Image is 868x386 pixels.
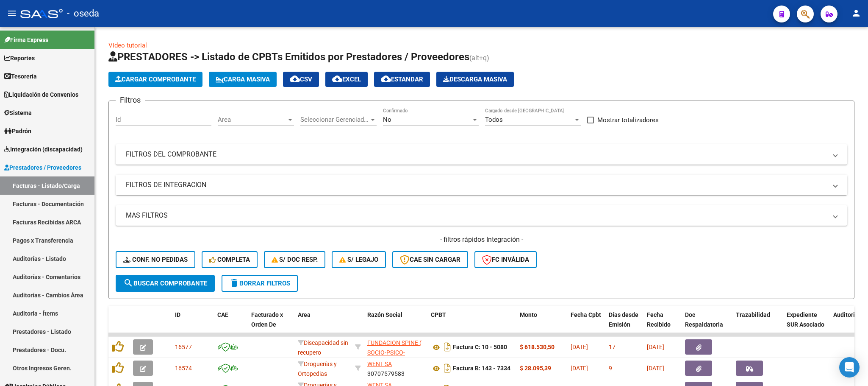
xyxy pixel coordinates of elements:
[485,116,503,123] span: Todos
[364,306,427,343] datatable-header-cell: Razón Social
[175,311,180,318] span: ID
[367,359,424,377] div: 30707579583
[367,339,422,375] span: FUNDACION SPINE ( SOCIO-PSICO-INMUNO-NEURO-ENDOCRINOLOGIA)
[400,256,460,263] span: CAE SIN CARGAR
[298,311,311,318] span: Area
[516,306,567,343] datatable-header-cell: Monto
[4,72,37,81] span: Tesorería
[4,126,31,136] span: Padrón
[298,339,348,356] span: Discapacidad sin recupero
[520,311,537,318] span: Monto
[209,256,250,263] span: Completa
[442,361,453,375] i: Descargar documento
[374,72,430,87] button: Estandar
[217,311,228,318] span: CAE
[851,8,861,18] mat-icon: person
[108,51,469,63] span: PRESTADORES -> Listado de CPBTs Emitidos por Prestadores / Proveedores
[736,311,770,318] span: Trazabilidad
[115,76,196,83] span: Cargar Comprobante
[264,251,326,268] button: S/ Doc Resp.
[469,54,489,62] span: (alt+q)
[339,256,378,263] span: S/ legajo
[123,256,188,263] span: Conf. no pedidas
[272,256,318,263] span: S/ Doc Resp.
[116,235,847,244] h4: - filtros rápidos Integración -
[218,116,286,123] span: Area
[126,211,827,220] mat-panel-title: MAS FILTROS
[474,251,537,268] button: FC Inválida
[643,306,682,343] datatable-header-cell: Fecha Recibido
[685,311,723,328] span: Doc Respaldatoria
[332,74,342,84] mat-icon: cloud_download
[175,365,192,372] span: 16574
[571,365,588,372] span: [DATE]
[108,42,147,49] a: Video tutorial
[609,344,616,350] span: 17
[290,76,312,83] span: CSV
[442,340,453,354] i: Descargar documento
[116,94,145,106] h3: Filtros
[367,311,402,318] span: Razón Social
[4,53,35,63] span: Reportes
[332,76,361,83] span: EXCEL
[290,74,300,84] mat-icon: cloud_download
[116,175,847,195] mat-expansion-panel-header: FILTROS DE INTEGRACION
[214,306,248,343] datatable-header-cell: CAE
[482,256,529,263] span: FC Inválida
[116,144,847,165] mat-expansion-panel-header: FILTROS DEL COMPROBANTE
[123,278,133,288] mat-icon: search
[4,108,32,117] span: Sistema
[647,311,671,328] span: Fecha Recibido
[431,311,446,318] span: CPBT
[787,311,824,328] span: Expediente SUR Asociado
[116,275,215,292] button: Buscar Comprobante
[833,311,858,318] span: Auditoria
[325,72,368,87] button: EXCEL
[300,116,369,123] span: Seleccionar Gerenciador
[609,311,638,328] span: Días desde Emisión
[571,344,588,350] span: [DATE]
[294,306,352,343] datatable-header-cell: Area
[520,365,551,372] strong: $ 28.095,39
[443,76,507,83] span: Descarga Masiva
[597,115,659,125] span: Mostrar totalizadores
[172,306,214,343] datatable-header-cell: ID
[283,72,319,87] button: CSV
[4,90,78,99] span: Liquidación de Convenios
[175,344,192,350] span: 16577
[251,311,283,328] span: Facturado x Orden De
[123,280,207,287] span: Buscar Comprobante
[647,365,664,372] span: [DATE]
[367,361,392,367] span: WENT SA
[4,145,83,154] span: Integración (discapacidad)
[116,205,847,226] mat-expansion-panel-header: MAS FILTROS
[202,251,258,268] button: Completa
[392,251,468,268] button: CAE SIN CARGAR
[7,8,17,18] mat-icon: menu
[839,357,860,378] div: Open Intercom Messenger
[4,163,81,172] span: Prestadores / Proveedores
[108,72,202,87] button: Cargar Comprobante
[609,365,612,372] span: 9
[126,150,827,159] mat-panel-title: FILTROS DEL COMPROBANTE
[783,306,830,343] datatable-header-cell: Expediente SUR Asociado
[605,306,643,343] datatable-header-cell: Días desde Emisión
[298,361,337,377] span: Droguerías y Ortopedias
[427,306,516,343] datatable-header-cell: CPBT
[116,251,195,268] button: Conf. no pedidas
[67,4,99,23] span: - oseda
[229,280,290,287] span: Borrar Filtros
[453,344,507,351] strong: Factura C: 10 - 5080
[381,74,391,84] mat-icon: cloud_download
[248,306,294,343] datatable-header-cell: Facturado x Orden De
[367,338,424,356] div: 30709372145
[209,72,277,87] button: Carga Masiva
[332,251,386,268] button: S/ legajo
[4,35,48,45] span: Firma Express
[571,311,601,318] span: Fecha Cpbt
[567,306,605,343] datatable-header-cell: Fecha Cpbt
[436,72,514,87] button: Descarga Masiva
[126,180,827,190] mat-panel-title: FILTROS DE INTEGRACION
[682,306,732,343] datatable-header-cell: Doc Respaldatoria
[383,116,391,123] span: No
